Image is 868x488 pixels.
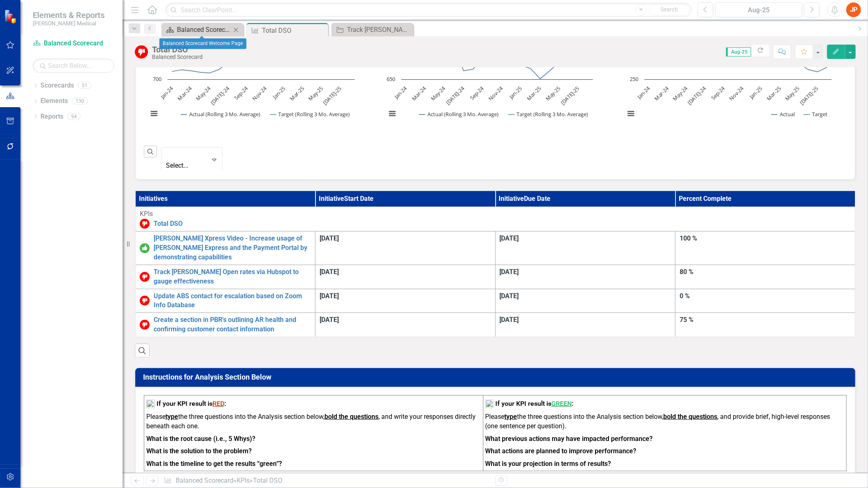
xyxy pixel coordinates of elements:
button: Show Actual (Rolling 3 Mo. Average) [419,111,499,118]
a: [PERSON_NAME] Xpress Video - Increase usage of [PERSON_NAME] Express and the Payment Portal by de... [154,234,311,262]
button: View chart menu, Chart [148,108,159,119]
button: View chart menu, Chart [625,108,636,119]
button: Show Target (Rolling 3 Mo. Average) [271,111,351,118]
strong: If your KPI result is : [157,400,226,407]
td: Double-Click to Edit Right Click for Context Menu [135,265,315,289]
button: Show Target [804,111,828,118]
strong: What is the solution to the problem? [146,447,252,455]
input: Search ClearPoint... [166,3,692,17]
img: Below Target [140,272,150,282]
input: Search Below... [33,58,114,73]
strong: What is the root cause (i.e., 5 Whys)? [146,435,255,443]
text: Mar-24 [176,84,193,102]
strong: What previous actions may have impacted performance? [485,435,653,443]
text: 700 [153,75,161,83]
text: Actual (Rolling 3 Mo. Average) [427,110,499,118]
p: Please the three questions into the Analysis section below, , and write your responses directly b... [146,412,481,433]
td: Double-Click to Edit [495,289,676,313]
div: 94 [67,113,81,120]
text: Actual (Rolling 3 Mo. Average) [189,110,260,118]
strong: type [505,413,517,421]
small: [PERSON_NAME] Medical [33,20,105,27]
a: Balanced Scorecard [33,39,114,48]
button: Show Actual (Rolling 3 Mo. Average) [181,111,261,118]
text: Nov-24 [251,84,268,102]
text: Mar-25 [526,85,543,102]
td: Double-Click to Edit [676,265,856,289]
span: [DATE] [500,268,519,276]
text: Jan-24 [392,84,409,101]
td: Double-Click to Edit [315,313,496,337]
img: Below Target [140,296,150,306]
td: Double-Click to Edit [495,232,676,265]
img: ClearPoint Strategy [4,9,18,23]
text: Sep-24 [709,84,727,101]
text: Mar-24 [410,84,428,102]
a: Total DSO [154,219,851,229]
div: Total DSO [262,25,326,36]
div: 130 [72,98,88,105]
strong: What actions are planned to improve performance? [485,447,637,455]
div: 100 % [680,234,851,243]
span: [DATE] [320,316,339,324]
td: Double-Click to Edit [495,265,676,289]
strong: What is the timeline to get the results “green”? [146,460,282,468]
button: Show Target (Rolling 3 Mo. Average) [509,111,590,118]
a: KPIs [237,477,250,484]
div: 51 [78,82,91,89]
div: Aug-25 [718,5,799,15]
strong: If your KPI result is : [496,400,574,407]
div: » » [164,476,489,486]
span: [DATE] [320,268,339,276]
text: Jan-24 [159,84,175,101]
text: May-25 [306,85,324,102]
a: Elements [40,97,68,106]
span: GREEN [552,400,572,407]
text: Target (Rolling 3 Mo. Average) [517,110,588,118]
div: KPIs [140,209,851,219]
td: Double-Click to Edit [315,289,496,313]
p: Please the three questions into the Analysis section below, , and provide brief, high-level respo... [485,412,845,433]
text: [DATE]-25 [321,85,343,106]
td: To enrich screen reader interactions, please activate Accessibility in Grammarly extension settings [144,395,483,471]
div: 0 % [680,292,851,301]
td: Double-Click to Edit [315,265,496,289]
a: Reports [40,112,63,121]
div: Balanced Scorecard [152,54,203,60]
a: Track [PERSON_NAME] Open rates via Hubspot to gauge effectiveness [154,268,311,286]
button: JP [846,2,861,17]
img: On or Above Target [140,243,150,253]
td: Double-Click to Edit Right Click for Context Menu [135,232,315,265]
text: Sep-24 [233,84,250,101]
h3: Instructions for Analysis Section Below [143,373,850,381]
text: May-24 [195,84,213,102]
a: Balanced Scorecard [176,477,233,484]
a: Balanced Scorecard Welcome Page [163,25,231,35]
button: Search [649,4,690,16]
text: May-24 [671,84,689,102]
span: Aug-25 [726,47,751,56]
button: Show Actual [772,111,795,118]
td: Double-Click to Edit [676,232,856,265]
td: Double-Click to Edit [676,289,856,313]
text: May-25 [544,85,562,102]
span: [DATE] [500,316,519,324]
span: Search [660,6,678,13]
strong: bold the questions [664,413,718,421]
text: Nov-24 [727,84,745,102]
td: Double-Click to Edit Right Click for Context Menu [135,313,315,337]
div: Balanced Scorecard Welcome Page [159,38,246,49]
text: Jan-24 [635,84,651,101]
td: Double-Click to Edit Right Click for Context Menu [135,289,315,313]
strong: What is your projection in terms of results? [485,460,611,468]
span: [DATE] [320,234,339,242]
img: mceclip1%20v16.png [485,400,494,408]
text: [DATE]-24 [444,84,466,106]
text: Jan-25 [508,85,524,101]
text: Mar-24 [653,84,670,102]
td: Double-Click to Edit [495,313,676,337]
text: 650 [387,75,395,83]
text: Target (Rolling 3 Mo. Average) [279,110,350,118]
div: Select... [166,161,196,171]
